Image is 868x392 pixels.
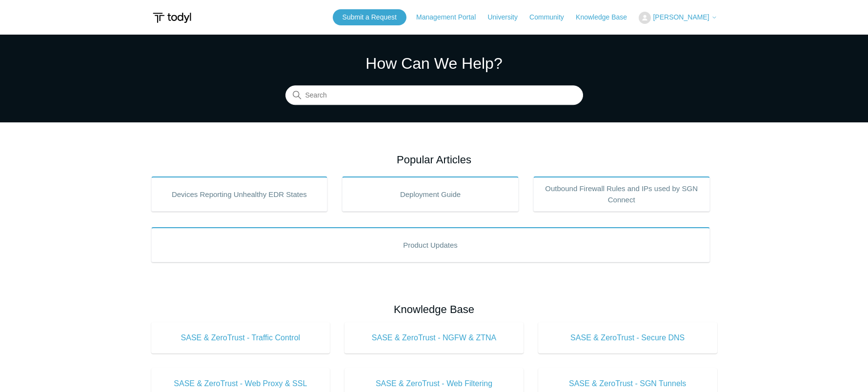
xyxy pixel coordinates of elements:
img: Todyl Support Center Help Center home page [151,9,193,27]
span: SASE & ZeroTrust - Traffic Control [166,332,316,344]
span: SASE & ZeroTrust - NGFW & ZTNA [359,332,509,344]
span: SASE & ZeroTrust - Secure DNS [553,332,703,344]
a: SASE & ZeroTrust - Secure DNS [538,322,717,353]
button: [PERSON_NAME] [639,12,717,24]
a: University [487,12,527,22]
a: Submit a Request [333,9,406,25]
h2: Knowledge Base [151,301,717,317]
a: Outbound Firewall Rules and IPs used by SGN Connect [533,176,710,212]
span: [PERSON_NAME] [653,13,709,21]
a: Knowledge Base [576,12,637,22]
span: SASE & ZeroTrust - Web Proxy & SSL [166,378,316,390]
a: Devices Reporting Unhealthy EDR States [151,176,328,212]
a: Management Portal [416,12,485,22]
span: SASE & ZeroTrust - Web Filtering [359,378,509,390]
a: Product Updates [151,227,710,262]
h1: How Can We Help? [285,52,583,75]
h2: Popular Articles [151,152,717,168]
span: SASE & ZeroTrust - SGN Tunnels [553,378,703,390]
a: SASE & ZeroTrust - NGFW & ZTNA [344,322,524,353]
a: Community [529,12,574,22]
input: Search [285,86,583,105]
a: Deployment Guide [342,176,519,212]
a: SASE & ZeroTrust - Traffic Control [151,322,330,353]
